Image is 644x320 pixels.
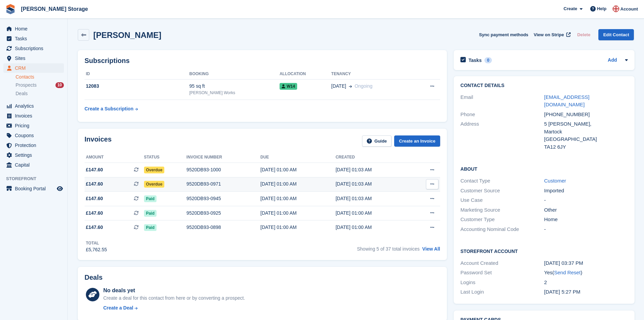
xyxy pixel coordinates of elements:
[260,180,335,188] div: [DATE] 01:00 AM
[460,206,544,214] div: Marketing Source
[280,83,297,90] span: W14
[187,166,261,173] div: 9520DB93-1000
[460,269,544,277] div: Password Set
[544,259,628,267] div: [DATE] 03:37 PM
[5,4,16,14] img: stora-icon-8386f47178a22dfd0bd8f6a31ec36ba5ce8667c1dd55bd0f319d3a0aa187defe.svg
[144,181,165,188] span: Overdue
[544,216,628,223] div: Home
[544,289,580,295] time: 2024-02-06 17:27:33 UTC
[3,101,64,111] a: menu
[56,185,64,193] a: Preview store
[144,224,157,231] span: Paid
[336,152,411,163] th: Created
[3,111,64,121] a: menu
[554,270,580,275] a: Send Reset
[15,24,55,34] span: Home
[544,226,628,233] div: -
[544,135,628,143] div: [GEOGRAPHIC_DATA]
[15,150,55,160] span: Settings
[544,187,628,195] div: Imported
[552,270,582,275] span: ( )
[260,166,335,173] div: [DATE] 01:00 AM
[460,226,544,233] div: Accounting Nominal Code
[394,135,440,147] a: Create an Invoice
[331,69,412,80] th: Tenancy
[3,24,64,34] a: menu
[3,121,64,130] a: menu
[460,83,628,88] h2: Contact Details
[187,195,261,202] div: 9520DB93-0945
[564,5,577,12] span: Create
[103,304,245,312] a: Create a Deal
[16,82,37,88] span: Prospects
[260,224,335,231] div: [DATE] 01:00 AM
[3,34,64,43] a: menu
[460,248,628,254] h2: Storefront Account
[16,82,64,89] a: Prospects 10
[15,34,55,43] span: Tasks
[331,83,346,90] span: [DATE]
[3,54,64,63] a: menu
[85,135,112,147] h2: Invoices
[144,152,187,163] th: Status
[460,288,544,296] div: Last Login
[16,90,28,97] span: Deals
[86,195,103,202] span: £147.60
[544,269,628,277] div: Yes
[16,90,64,97] a: Deals
[15,111,55,121] span: Invoices
[144,195,157,202] span: Paid
[460,120,544,151] div: Address
[544,128,628,136] div: Martock
[187,224,261,231] div: 9520DB93-0898
[544,196,628,204] div: -
[484,57,492,63] div: 0
[597,5,606,12] span: Help
[15,54,55,63] span: Sites
[544,94,590,108] a: [EMAIL_ADDRESS][DOMAIN_NAME]
[187,180,261,188] div: 9520DB93-0971
[189,83,280,90] div: 95 sq ft
[93,30,161,40] h2: [PERSON_NAME]
[460,177,544,185] div: Contact Type
[336,210,411,217] div: [DATE] 01:00 AM
[187,210,261,217] div: 9520DB93-0925
[187,152,261,163] th: Invoice number
[85,57,440,65] h2: Subscriptions
[544,143,628,151] div: TA12 6JY
[460,259,544,267] div: Account Created
[6,175,67,182] span: Storefront
[3,184,64,193] a: menu
[460,93,544,109] div: Email
[85,105,134,112] div: Create a Subscription
[362,135,392,147] a: Guide
[86,166,103,173] span: £147.60
[260,210,335,217] div: [DATE] 01:00 AM
[189,69,280,80] th: Booking
[15,121,55,130] span: Pricing
[534,31,564,38] span: View on Stripe
[620,6,638,13] span: Account
[460,165,628,172] h2: About
[460,111,544,119] div: Phone
[260,195,335,202] div: [DATE] 01:00 AM
[544,206,628,214] div: Other
[15,63,55,73] span: CRM
[280,69,331,80] th: Allocation
[460,279,544,286] div: Logins
[608,57,617,64] a: Add
[86,240,107,246] div: Total
[544,279,628,286] div: 2
[544,120,628,128] div: 5 [PERSON_NAME],
[336,224,411,231] div: [DATE] 01:00 AM
[86,180,103,188] span: £147.60
[544,178,566,184] a: Customer
[86,210,103,217] span: £147.60
[55,82,64,88] div: 10
[3,141,64,150] a: menu
[3,44,64,53] a: menu
[103,286,245,295] div: No deals yet
[85,103,138,115] a: Create a Subscription
[15,141,55,150] span: Protection
[15,184,55,193] span: Booking Portal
